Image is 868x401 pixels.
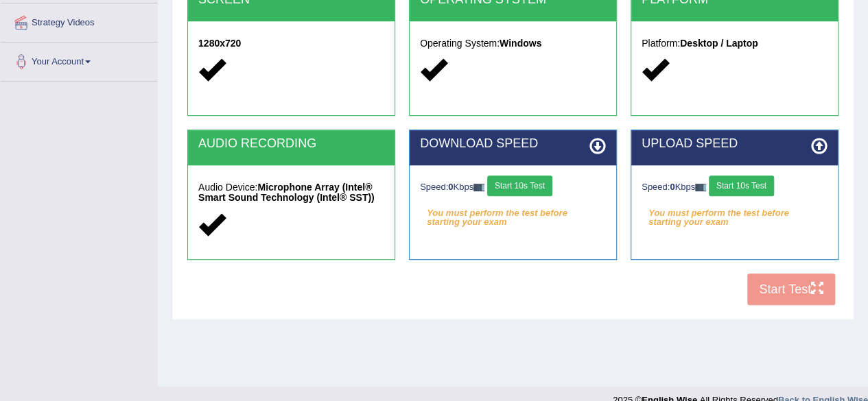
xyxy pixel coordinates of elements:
[1,42,157,77] a: Your Account
[695,184,706,191] img: ajax-loader-fb-connection.gif
[198,137,384,151] h2: AUDIO RECORDING
[500,38,541,49] strong: Windows
[642,203,828,223] em: You must perform the test before starting your exam
[670,182,675,192] strong: 0
[198,182,375,203] strong: Microphone Array (Intel® Smart Sound Technology (Intel® SST))
[709,175,774,196] button: Start 10s Test
[420,203,606,223] em: You must perform the test before starting your exam
[420,38,606,49] h5: Operating System:
[198,182,384,204] h5: Audio Device:
[642,38,828,49] h5: Platform:
[642,137,828,151] h2: UPLOAD SPEED
[1,3,157,38] a: Strategy Videos
[198,38,241,49] strong: 1280x720
[420,137,606,151] h2: DOWNLOAD SPEED
[487,175,552,196] button: Start 10s Test
[642,175,828,199] div: Speed: Kbps
[473,184,484,191] img: ajax-loader-fb-connection.gif
[680,38,758,49] strong: Desktop / Laptop
[420,175,606,199] div: Speed: Kbps
[448,182,453,192] strong: 0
